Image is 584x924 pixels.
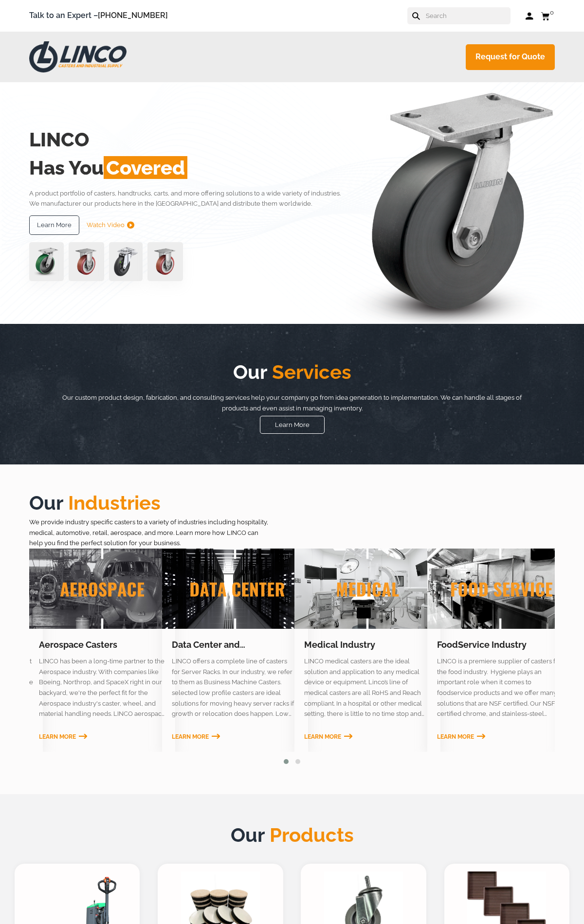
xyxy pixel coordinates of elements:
[29,517,273,549] p: We provide industry specific casters to a variety of industries including hospitality, medical, a...
[58,358,526,386] h2: Our
[29,215,79,235] a: Learn More
[63,491,161,514] span: Industries
[550,9,554,16] span: 0
[39,640,117,650] a: Aerospace Casters
[29,125,343,154] h2: LINCO
[39,733,76,740] span: Learn More
[466,44,555,70] a: Request for Quote
[39,733,87,740] a: Learn More
[437,733,485,740] a: Learn More
[29,41,127,72] img: LINCO CASTERS & INDUSTRIAL SUPPLY
[29,188,343,209] p: A product portfolio of casters, handtrucks, carts, and more offering solutions to a wide variety ...
[147,242,183,281] img: capture-59611-removebg-preview-1.png
[172,733,220,740] a: Learn More
[427,656,573,719] section: LINCO is a premiere supplier of casters for the food industry. Hygiene plays an important role wh...
[172,733,209,740] span: Learn More
[69,242,104,281] img: capture-59611-removebg-preview-1.png
[265,823,354,846] span: Products
[98,11,168,20] a: [PHONE_NUMBER]
[104,156,187,179] span: Covered
[304,733,341,740] span: Learn More
[29,9,168,22] span: Talk to an Expert –
[109,242,142,281] img: lvwpp200rst849959jpg-30522-removebg-preview-1.png
[541,10,555,22] a: 0
[525,11,533,21] a: Log in
[437,733,474,740] span: Learn More
[437,640,527,650] a: FoodService Industry
[346,82,555,324] img: linco_caster
[29,154,343,182] h2: Has You
[162,656,308,719] section: LINCO offers a complete line of casters for Server Racks. In our industry, we refer to them as Bu...
[58,392,526,413] p: Our custom product design, fabrication, and consulting services help your company go from idea ge...
[304,640,375,650] a: Medical Industry
[267,360,351,383] span: Services
[304,733,352,740] a: Learn More
[29,656,175,719] section: LINCO has been a long-time partner to the Aerospace industry. With companies like Boeing, Northro...
[294,656,440,719] section: LINCO medical casters are the ideal solution and application to any medical device or equipment. ...
[127,221,134,229] img: subtract.png
[172,640,245,662] a: Data Center and Semiconductor
[87,215,134,235] a: Watch Video
[425,7,511,24] input: Search
[29,489,555,517] h2: Our
[29,242,64,281] img: pn3orx8a-94725-1-1-.png
[260,416,325,434] a: Learn More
